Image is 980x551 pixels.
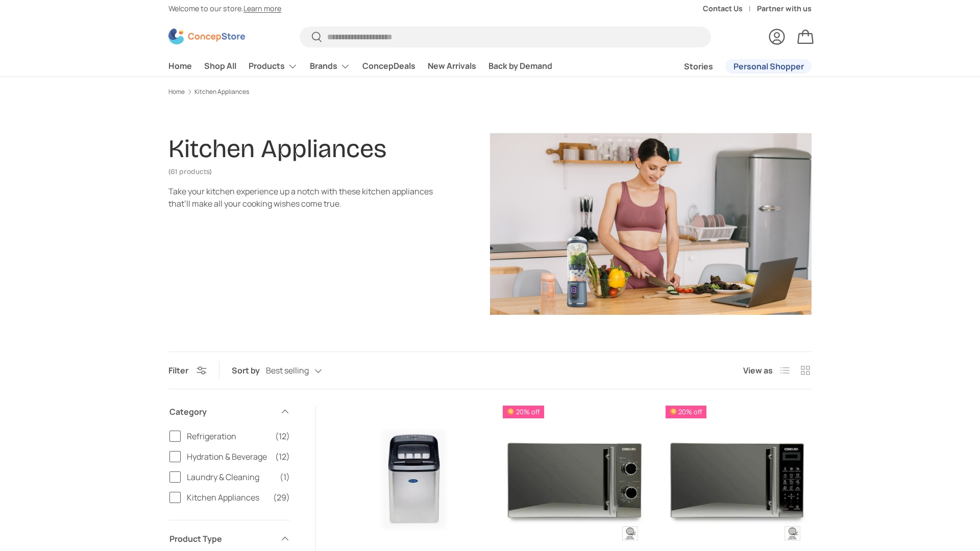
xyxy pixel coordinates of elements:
nav: Breadcrumbs [168,87,812,96]
span: (29) [273,491,290,504]
nav: Primary [168,56,552,77]
span: View as [743,364,773,377]
a: Back by Demand [488,56,552,76]
span: (12) [275,430,290,442]
img: ConcepStore [168,29,245,44]
label: Sort by [232,364,266,377]
p: Welcome to our store. [168,3,281,14]
span: 20% off [503,406,544,418]
span: Laundry & Cleaning [187,471,274,483]
span: (12) [275,450,290,463]
span: (1) [280,471,290,483]
a: Kitchen Appliances [194,89,249,95]
span: Category [169,406,274,418]
summary: Brands [304,56,356,77]
a: Partner with us [757,3,812,14]
a: Personal Shopper [725,59,812,73]
a: Home [168,56,192,76]
h1: Kitchen Appliances [168,134,386,164]
a: Brands [310,56,350,77]
button: Filter [168,365,207,376]
a: Learn more [243,4,281,13]
a: New Arrivals [428,56,476,76]
span: Personal Shopper [733,62,804,70]
a: Shop All [204,56,236,76]
span: Best selling [266,366,309,375]
span: Hydration & Beverage [187,450,269,463]
summary: Category [169,393,290,430]
button: Best selling [266,362,342,380]
span: Refrigeration [187,430,269,442]
summary: Products [242,56,304,77]
a: Contact Us [703,3,757,14]
img: Kitchen Appliances [490,133,812,315]
a: Home [168,89,185,95]
span: Kitchen Appliances [187,491,267,504]
span: Product Type [169,533,274,545]
span: Filter [168,365,188,376]
a: Products [249,56,298,77]
span: 20% off [666,406,706,418]
a: Stories [684,57,713,77]
span: (61 products) [168,167,212,176]
nav: Secondary [659,56,812,77]
a: ConcepDeals [362,56,415,76]
div: Take your kitchen experience up a notch with these kitchen appliances that’ll make all your cooki... [168,185,433,210]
